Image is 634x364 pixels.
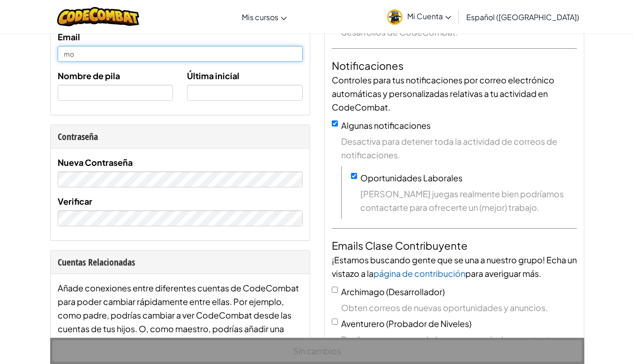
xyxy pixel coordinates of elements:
label: Oportunidades Laborales [360,172,462,183]
h4: Notificaciones [332,58,577,73]
label: Última inicial [187,69,239,82]
span: (Desarrollador) [386,286,445,297]
span: Controles para tus notificaciones por correo electrónico automáticas y personalizadas relativas a... [332,74,554,112]
span: Mi Cuenta [407,11,451,21]
span: Español ([GEOGRAPHIC_DATA]) [466,12,579,22]
div: Contraseña [58,130,303,143]
span: Obten correos de nuevas oportunidades y anuncios. [341,301,577,314]
label: Nueva Contraseña [58,156,133,169]
span: Email [58,31,80,42]
div: Añade conexiones entre diferentes cuentas de CodeCombat para poder cambiar rápidamente entre ella... [58,281,303,363]
span: ¡Estamos buscando gente que se una a nuestro grupo! Echa un vistazo a la [332,254,577,279]
span: (Probador de Niveles) [386,318,471,329]
label: Algunas notificaciones [341,120,431,131]
label: Nombre de pila [58,69,120,82]
h4: Emails Clase Contribuyente [332,238,577,253]
span: Recibe correos cuando haya nuevos niveles para testar. [341,333,577,346]
span: Archimago [341,286,385,297]
span: Desactiva para detener toda la actividad de correos de notificaciones. [341,134,577,162]
a: página de contribución [373,268,465,279]
img: avatar [387,9,403,25]
span: Mis cursos [242,12,278,22]
span: Aventurero [341,318,385,329]
a: Español ([GEOGRAPHIC_DATA]) [462,4,584,30]
div: Cuentas Relacionadas [58,255,303,269]
span: para averiguar más. [465,268,541,279]
span: [PERSON_NAME] juegas realmente bien podríamos contactarte para ofrecerte un (mejor) trabajo. [360,187,577,214]
label: Verificar [58,194,92,208]
img: CodeCombat logo [57,7,139,26]
a: Mi Cuenta [382,2,456,31]
a: Mis cursos [237,4,291,30]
